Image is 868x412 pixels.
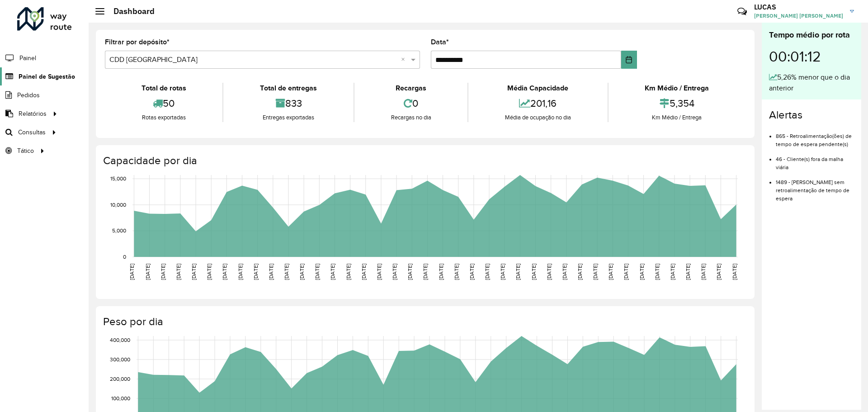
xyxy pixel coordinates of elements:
text: [DATE] [639,264,645,280]
a: Contato Rápido [732,2,752,21]
text: [DATE] [361,264,367,280]
li: 865 - Retroalimentação(ões) de tempo de espera pendente(s) [776,125,854,148]
text: [DATE] [484,264,490,280]
span: Pedidos [17,90,40,100]
text: [DATE] [731,264,737,280]
li: 46 - Cliente(s) fora da malha viária [776,148,854,171]
text: 5,000 [112,228,126,234]
text: [DATE] [253,264,259,280]
text: [DATE] [160,264,166,280]
text: [DATE] [546,264,552,280]
text: [DATE] [670,264,675,280]
label: Filtrar por depósito [105,37,170,47]
text: [DATE] [654,264,660,280]
div: Média de ocupação no dia [471,113,605,122]
text: [DATE] [561,264,567,280]
div: 0 [357,94,465,113]
text: [DATE] [206,264,212,280]
text: [DATE] [222,264,227,280]
text: 400,000 [110,337,130,343]
text: [DATE] [376,264,382,280]
text: [DATE] [191,264,197,280]
h4: Alertas [769,109,854,122]
text: 300,000 [110,356,130,362]
text: [DATE] [129,264,135,280]
text: [DATE] [700,264,706,280]
text: [DATE] [469,264,475,280]
text: [DATE] [407,264,413,280]
div: 201,16 [471,94,605,113]
div: Total de rotas [107,83,220,94]
text: [DATE] [592,264,598,280]
div: Recargas no dia [357,113,465,122]
span: Consultas [18,128,46,137]
div: 5,354 [611,94,743,113]
label: Data [431,37,449,47]
text: [DATE] [175,264,181,280]
text: [DATE] [268,264,274,280]
text: 15,000 [110,175,126,181]
li: 1489 - [PERSON_NAME] sem retroalimentação de tempo de espera [776,171,854,203]
div: Recargas [357,83,465,94]
text: [DATE] [515,264,521,280]
div: Km Médio / Entrega [611,113,743,122]
text: [DATE] [283,264,289,280]
div: Km Médio / Entrega [611,83,743,94]
span: Relatórios [19,109,47,118]
span: Painel [19,53,36,63]
text: [DATE] [237,264,243,280]
div: 50 [107,94,220,113]
text: [DATE] [623,264,629,280]
text: [DATE] [314,264,320,280]
text: [DATE] [345,264,351,280]
text: [DATE] [716,264,722,280]
text: 100,000 [111,395,130,401]
text: 10,000 [110,202,126,208]
text: 0 [123,254,126,260]
text: [DATE] [330,264,335,280]
div: 833 [226,94,351,113]
h4: Peso por dia [103,315,745,328]
div: 00:01:12 [769,41,854,72]
span: Painel de Sugestão [19,72,75,81]
h3: LUCAS [754,3,843,11]
h4: Capacidade por dia [103,154,745,167]
div: Tempo médio por rota [769,29,854,41]
text: [DATE] [299,264,305,280]
text: [DATE] [608,264,613,280]
div: 5,26% menor que o dia anterior [769,72,854,94]
text: [DATE] [438,264,444,280]
text: [DATE] [422,264,428,280]
text: [DATE] [453,264,459,280]
text: [DATE] [577,264,583,280]
div: Entregas exportadas [226,113,351,122]
div: Rotas exportadas [107,113,220,122]
text: [DATE] [392,264,397,280]
text: 200,000 [110,376,130,382]
div: Média Capacidade [471,83,605,94]
button: Choose Date [621,51,637,69]
text: [DATE] [531,264,537,280]
text: [DATE] [145,264,151,280]
h2: Dashboard [104,6,155,16]
text: [DATE] [685,264,691,280]
text: [DATE] [500,264,505,280]
div: Total de entregas [226,83,351,94]
span: [PERSON_NAME] [PERSON_NAME] [754,12,843,20]
span: Tático [17,146,34,156]
span: Clear all [401,54,409,65]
